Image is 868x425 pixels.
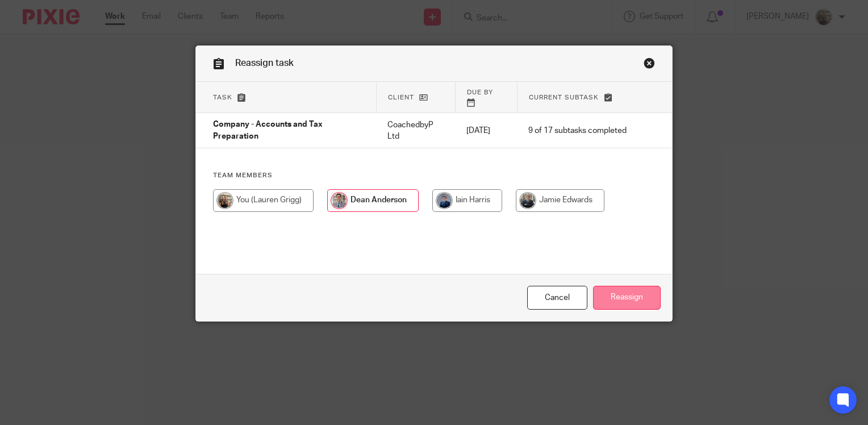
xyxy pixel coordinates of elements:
span: Current subtask [529,94,599,101]
p: CoachedbyP Ltd [387,119,444,143]
span: Task [213,94,232,101]
td: 9 of 17 subtasks completed [517,113,638,148]
a: Close this dialog window [527,286,587,310]
a: Close this dialog window [644,57,655,73]
span: Due by [467,89,493,95]
p: [DATE] [466,125,506,136]
span: Reassign task [235,59,294,68]
input: Reassign [593,286,661,310]
span: Client [388,94,414,101]
span: Company - Accounts and Tax Preparation [213,121,323,141]
h4: Team members [213,171,655,180]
